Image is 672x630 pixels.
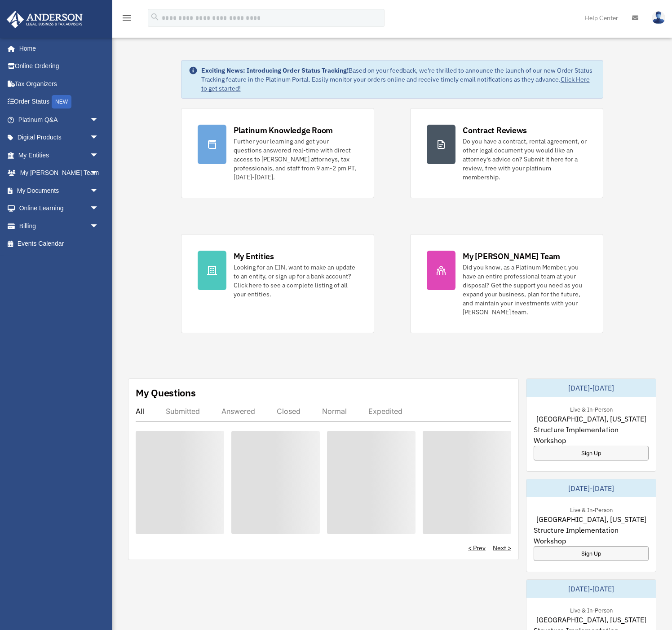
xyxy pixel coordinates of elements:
[652,11,665,24] img: User Pic
[526,580,656,598] div: [DATE]-[DATE]
[90,182,108,200] span: arrow_drop_down
[90,164,108,182] span: arrow_drop_down
[6,200,112,217] a: Online Learningarrow_drop_down
[136,407,144,416] div: All
[534,546,649,561] a: Sign Up
[563,404,620,413] div: Live & In-Person
[90,146,108,165] span: arrow_drop_down
[6,129,112,147] a: Digital Productsarrow_drop_down
[90,129,108,147] span: arrow_drop_down
[6,75,112,93] a: Tax Organizers
[6,93,112,111] a: Order StatusNEW
[201,75,590,92] a: Click Here to get started!
[6,235,112,253] a: Events Calendar
[536,413,646,424] span: [GEOGRAPHIC_DATA], [US_STATE]
[6,146,112,164] a: My Entitiesarrow_drop_down
[526,379,656,397] div: [DATE]-[DATE]
[181,108,374,198] a: Platinum Knowledge Room Further your learning and get your questions answered real-time with dire...
[526,479,656,497] div: [DATE]-[DATE]
[234,137,358,182] div: Further your learning and get your questions answered real-time with direct access to [PERSON_NAM...
[410,108,603,198] a: Contract Reviews Do you have a contract, rental agreement, or other legal document you would like...
[410,234,603,333] a: My [PERSON_NAME] Team Did you know, as a Platinum Member, you have an entire professional team at...
[121,16,132,23] a: menu
[234,125,333,136] div: Platinum Knowledge Room
[536,614,646,625] span: [GEOGRAPHIC_DATA], [US_STATE]
[121,13,132,23] i: menu
[221,407,255,416] div: Answered
[201,66,349,74] strong: Exciting News: Introducing Order Status Tracking!
[90,111,108,129] span: arrow_drop_down
[6,57,112,75] a: Online Ordering
[52,95,71,109] div: NEW
[463,263,587,317] div: Did you know, as a Platinum Member, you have an entire professional team at your disposal? Get th...
[6,39,108,57] a: Home
[563,504,620,514] div: Live & In-Person
[90,200,108,218] span: arrow_drop_down
[150,12,160,22] i: search
[534,446,649,461] a: Sign Up
[534,525,649,546] span: Structure Implementation Workshop
[234,263,358,299] div: Looking for an EIN, want to make an update to an entity, or sign up for a bank account? Click her...
[166,407,200,416] div: Submitted
[90,217,108,235] span: arrow_drop_down
[234,251,274,262] div: My Entities
[463,137,587,182] div: Do you have a contract, rental agreement, or other legal document you would like an attorney's ad...
[534,424,649,446] span: Structure Implementation Workshop
[6,182,112,200] a: My Documentsarrow_drop_down
[536,514,646,525] span: [GEOGRAPHIC_DATA], [US_STATE]
[468,543,486,552] a: < Prev
[368,407,402,416] div: Expedited
[463,251,560,262] div: My [PERSON_NAME] Team
[181,234,374,333] a: My Entities Looking for an EIN, want to make an update to an entity, or sign up for a bank accoun...
[563,605,620,614] div: Live & In-Person
[136,386,196,400] div: My Questions
[201,66,596,93] div: Based on your feedback, we're thrilled to announce the launch of our new Order Status Tracking fe...
[6,217,112,235] a: Billingarrow_drop_down
[463,125,527,136] div: Contract Reviews
[322,407,347,416] div: Normal
[6,111,112,129] a: Platinum Q&Aarrow_drop_down
[6,164,112,182] a: My [PERSON_NAME] Teamarrow_drop_down
[277,407,301,416] div: Closed
[493,543,511,552] a: Next >
[4,11,85,28] img: Anderson Advisors Platinum Portal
